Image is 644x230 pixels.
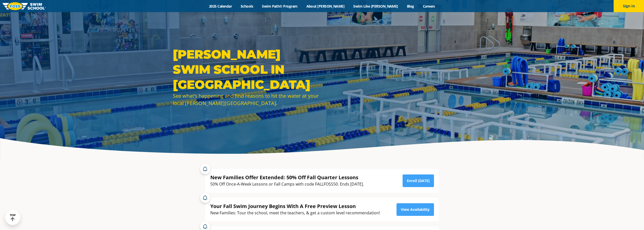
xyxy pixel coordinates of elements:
[236,4,258,9] a: Schools
[418,4,439,9] a: Careers
[403,174,434,187] a: Enroll [DATE]
[210,181,364,188] div: 50% Off Once-A-Week Lessons or Fall Camps with code FALLFOSS50. Ends [DATE].
[210,174,364,181] div: New Families Offer Extended: 50% Off Fall Quarter Lessons
[3,2,46,10] img: FOSS Swim School Logo
[302,4,349,9] a: About [PERSON_NAME]
[173,92,320,107] div: See what’s happening and find reasons to hit the water at your local [PERSON_NAME][GEOGRAPHIC_DATA].
[349,4,403,9] a: Swim Like [PERSON_NAME]
[173,47,320,92] h1: [PERSON_NAME] Swim School in [GEOGRAPHIC_DATA]
[210,203,380,210] div: Your Fall Swim Journey Begins With A Free Preview Lesson
[258,4,302,9] a: Swim Path® Program
[397,203,434,216] a: View Availability
[402,4,418,9] a: Blog
[210,210,380,216] div: New Families: Tour the school, meet the teachers, & get a custom level recommendation!
[205,4,236,9] a: 2025 Calendar
[10,214,16,221] div: TOP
